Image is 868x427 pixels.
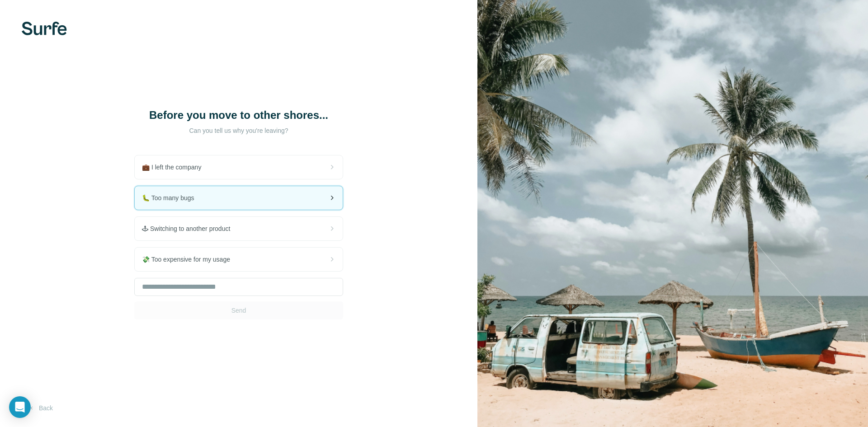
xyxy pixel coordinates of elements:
span: 🐛 Too many bugs [142,193,202,202]
span: 💼 I left the company [142,163,208,172]
button: Back [22,400,59,416]
img: Surfe's logo [22,22,67,35]
div: Open Intercom Messenger [9,396,31,418]
p: Can you tell us why you're leaving? [148,126,329,135]
h1: Before you move to other shores... [148,108,329,122]
span: 💸 Too expensive for my usage [142,255,237,264]
span: 🕹 Switching to another product [142,224,237,233]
